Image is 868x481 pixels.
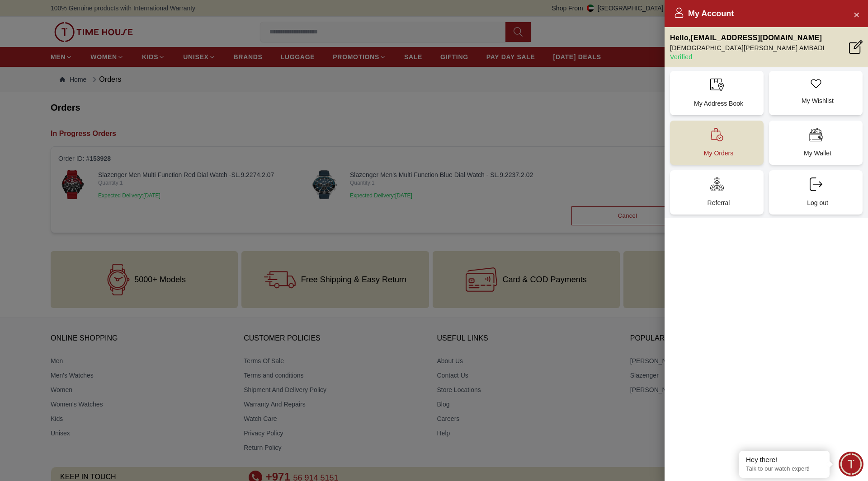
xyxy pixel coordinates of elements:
button: Close Account [849,7,863,22]
p: My Wishlist [776,96,859,105]
p: My Orders [677,149,760,158]
h2: My Account [674,7,734,20]
p: Verified [670,52,825,61]
p: [DEMOGRAPHIC_DATA][PERSON_NAME] AMBADI [670,43,825,52]
p: Talk to our watch expert! [746,465,823,473]
div: Hey there! [746,455,823,464]
div: Chat Widget [839,452,863,476]
p: My Wallet [776,149,859,158]
p: Referral [677,198,760,207]
p: Log out [776,198,859,207]
p: My Address Book [677,99,760,108]
p: Hello , [EMAIL_ADDRESS][DOMAIN_NAME] [670,33,825,43]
